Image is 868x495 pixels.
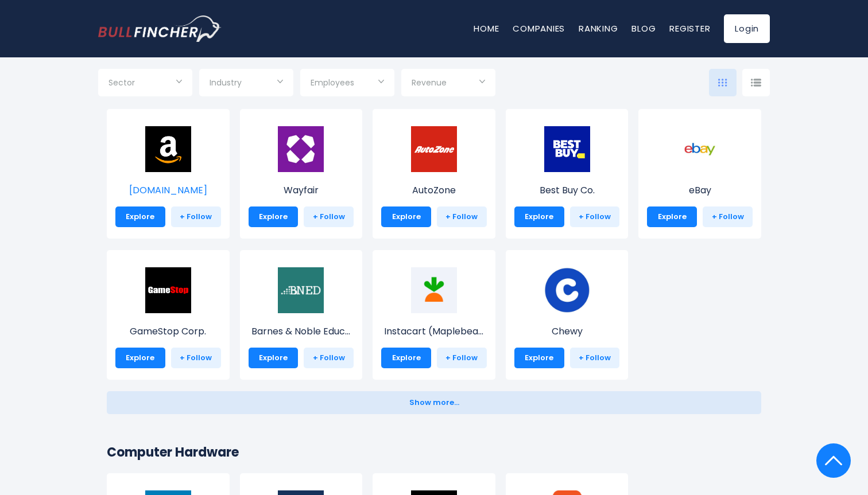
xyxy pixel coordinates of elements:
p: Best Buy Co. [514,184,620,197]
a: Best Buy Co. [514,147,620,197]
img: icon-comp-grid.svg [718,79,727,87]
p: eBay [647,184,753,197]
img: CHWY.jpeg [544,267,590,313]
a: + Follow [304,206,354,227]
button: Show more... [107,391,761,414]
a: Go to homepage [98,15,222,42]
img: AZO.png [411,126,457,172]
p: Instacart (Maplebear) [381,325,487,338]
a: Explore [115,206,165,227]
a: Explore [381,206,431,227]
span: Employees [311,77,354,88]
a: + Follow [437,348,487,368]
img: EBAY.png [677,126,723,172]
a: Explore [381,348,431,368]
span: Sector [108,77,135,88]
p: Barnes & Noble Education [249,325,354,338]
a: + Follow [570,206,620,227]
a: + Follow [171,206,221,227]
img: AMZN.png [145,126,191,172]
a: Explore [647,206,697,227]
img: W.png [278,126,324,172]
a: Login [724,14,770,43]
a: Explore [249,348,299,368]
a: Ranking [579,22,618,34]
p: Chewy [514,325,620,338]
input: Selection [210,73,283,94]
span: Industry [210,77,242,88]
img: BNED.png [278,267,324,313]
a: Instacart (Maplebea... [381,289,487,338]
a: Home [474,22,499,34]
p: GameStop Corp. [115,325,221,338]
a: eBay [647,147,753,197]
a: Explore [514,206,564,227]
p: AutoZone [381,184,487,197]
a: Register [669,22,710,34]
a: Explore [514,348,564,368]
a: Barnes & Noble Educ... [249,289,354,338]
input: Selection [412,73,485,94]
a: [DOMAIN_NAME] [115,147,221,197]
h2: Computer Hardware [107,443,761,462]
a: Blog [631,22,656,34]
input: Selection [108,73,182,94]
p: Amazon.com [115,184,221,197]
a: Wayfair [249,147,354,197]
span: Show more... [409,399,459,407]
input: Selection [311,73,384,94]
p: Wayfair [249,184,354,197]
a: + Follow [304,348,354,368]
img: bullfincher logo [98,15,222,42]
a: + Follow [570,348,620,368]
a: Explore [249,206,299,227]
img: icon-comp-list-view.svg [751,79,761,87]
a: + Follow [437,206,487,227]
a: + Follow [703,206,753,227]
a: GameStop Corp. [115,289,221,338]
a: Companies [513,22,565,34]
img: GME.png [145,267,191,313]
a: AutoZone [381,147,487,197]
img: BBY.png [544,126,590,172]
a: + Follow [171,348,221,368]
a: Chewy [514,289,620,338]
img: CART.png [411,267,457,313]
a: Explore [115,348,165,368]
span: Revenue [412,77,447,88]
